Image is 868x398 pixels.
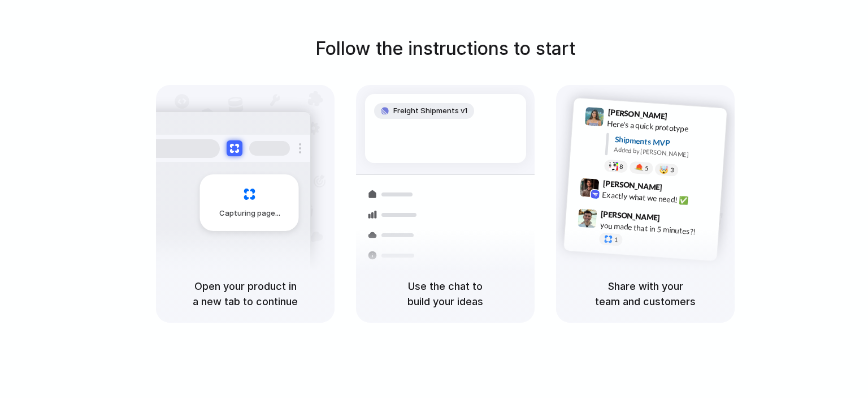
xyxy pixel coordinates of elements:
span: 9:41 AM [671,112,694,125]
span: 5 [645,165,649,172]
span: 1 [614,237,618,243]
h5: Open your product in a new tab to continue [170,279,321,309]
h1: Follow the instructions to start [315,35,575,62]
span: 3 [670,167,674,173]
div: you made that in 5 minutes?! [600,220,713,239]
span: 9:47 AM [663,213,687,227]
span: [PERSON_NAME] [607,106,667,122]
div: Here's a quick prototype [607,118,720,137]
span: Freight Shipments v1 [393,105,467,117]
span: 8 [619,164,623,170]
span: [PERSON_NAME] [602,177,662,194]
div: Shipments MVP [614,134,719,152]
span: [PERSON_NAME] [601,208,661,224]
span: 9:42 AM [666,183,689,196]
h5: Share with your team and customers [570,279,721,309]
h5: Use the chat to build your ideas [370,279,521,309]
div: 🤯 [659,166,669,174]
span: Capturing page [219,208,282,219]
div: Exactly what we need! ✅ [602,189,715,208]
div: Added by [PERSON_NAME] [614,145,718,161]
